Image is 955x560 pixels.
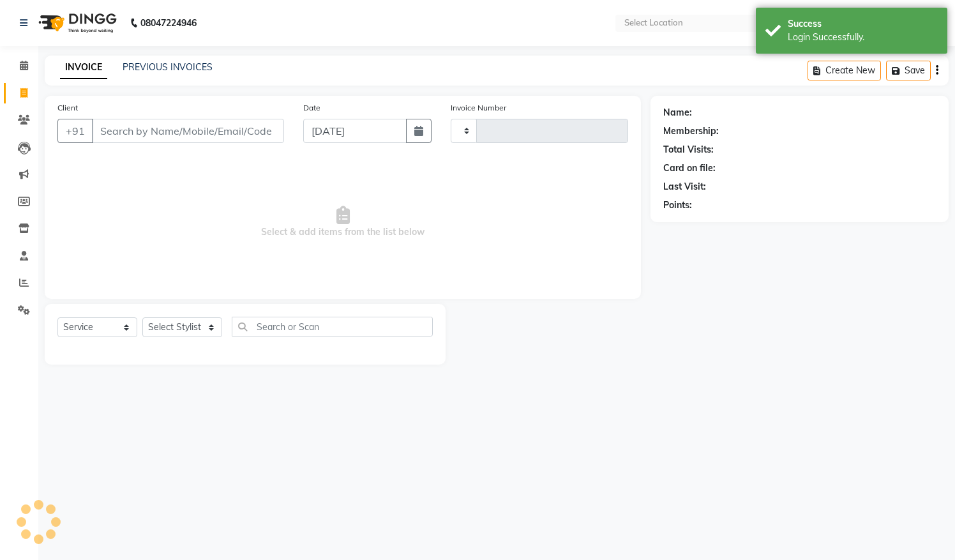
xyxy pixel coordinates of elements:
div: Success [788,17,938,31]
span: Select & add items from the list below [57,158,628,286]
div: Name: [663,106,692,119]
label: Invoice Number [451,102,506,114]
div: Login Successfully. [788,31,938,44]
label: Date [303,102,320,114]
button: Save [886,61,931,80]
a: INVOICE [60,56,107,79]
button: +91 [57,119,93,143]
div: Total Visits: [663,143,714,156]
b: 08047224946 [140,5,197,41]
a: PREVIOUS INVOICES [123,61,213,73]
img: logo [33,5,120,41]
button: Create New [808,61,881,80]
input: Search or Scan [232,317,433,337]
div: Card on file: [663,162,716,175]
div: Select Location [624,17,683,29]
label: Client [57,102,78,114]
div: Last Visit: [663,180,706,193]
div: Membership: [663,125,719,138]
input: Search by Name/Mobile/Email/Code [92,119,284,143]
div: Points: [663,199,692,212]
